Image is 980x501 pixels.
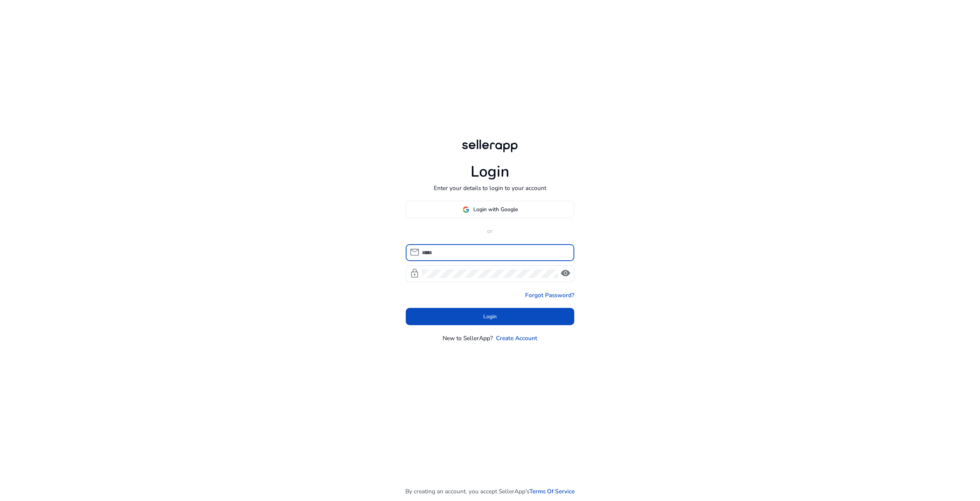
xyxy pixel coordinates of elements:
[560,268,570,278] span: visibility
[483,313,497,321] span: Login
[434,184,546,192] p: Enter your details to login to your account
[410,247,420,257] span: mail
[410,268,420,278] span: lock
[473,205,518,213] span: Login with Google
[406,308,575,325] button: Login
[496,334,537,342] a: Create Account
[471,163,509,181] h1: Login
[529,487,575,496] a: Terms Of Service
[406,227,575,235] p: or
[443,334,493,342] p: New to SellerApp?
[463,206,469,213] img: google-logo.svg
[525,291,574,299] a: Forgot Password?
[406,201,575,218] button: Login with Google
